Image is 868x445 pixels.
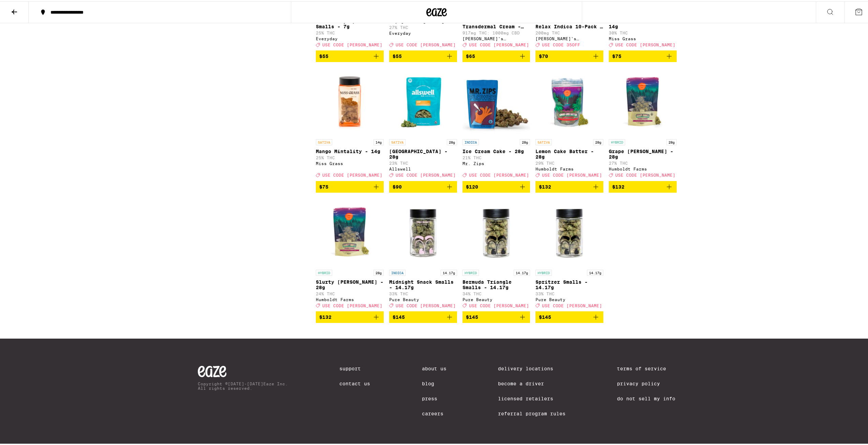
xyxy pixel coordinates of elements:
[441,268,457,275] p: 14.17g
[535,35,603,40] div: [PERSON_NAME]'s Medicinals
[316,49,384,61] button: Add to bag
[389,278,457,289] p: Midnight Snack Smalls - 14.17g
[535,147,603,158] p: Lemon Cake Batter - 28g
[4,5,49,10] span: Hi. Need any help?
[319,52,328,58] span: $55
[539,313,551,318] span: $145
[339,365,370,370] a: Support
[389,30,457,34] div: Everyday
[389,147,457,158] p: [GEOGRAPHIC_DATA] - 28g
[389,268,406,275] p: INDICA
[593,138,603,144] p: 28g
[498,380,565,385] a: Become a Driver
[462,49,530,61] button: Add to bag
[389,296,457,300] div: Pure Beauty
[469,41,529,46] span: USE CODE [PERSON_NAME]
[389,24,457,28] p: 27% THC
[316,66,384,134] img: Miss Grass - Mango Mintality - 14g
[617,395,675,400] a: Do Not Sell My Info
[609,66,677,179] a: Open page for Grape Runtz - 28g from Humboldt Farms
[612,52,621,58] span: $75
[612,183,624,188] span: $132
[316,29,384,34] p: 25% THC
[609,160,677,164] p: 27% THC
[609,29,677,34] p: 30% THC
[462,66,530,179] a: Open page for Ice Cream Cake - 28g from Mr. Zips
[466,183,478,188] span: $120
[609,138,625,144] p: HYBRID
[609,180,677,191] button: Add to bag
[316,35,384,40] div: Everyday
[198,380,288,389] p: Copyright © [DATE]-[DATE] Eaze Inc. All rights reserved.
[389,66,457,134] img: Allswell - Garden Grove - 28g
[316,17,384,28] p: Strawberry Uplift Smalls - 7g
[535,66,603,134] img: Humboldt Farms - Lemon Cake Batter - 28g
[535,180,603,191] button: Add to bag
[462,154,530,159] p: 21% THC
[462,29,530,34] p: 917mg THC: 1000mg CBD
[462,310,530,322] button: Add to bag
[462,35,530,40] div: [PERSON_NAME]'s Medicinals
[617,365,675,370] a: Terms of Service
[316,66,384,179] a: Open page for Mango Mintality - 14g from Miss Grass
[316,268,332,275] p: HYBRID
[389,160,457,164] p: 23% THC
[462,17,530,28] p: 1:1 CBD:THC Transdermal Cream - 1000mg
[520,138,530,144] p: 28g
[535,17,603,28] p: Transdermal Patch - Relax Indica 10-Pack - 200mg
[609,66,677,134] img: Humboldt Farms - Grape Runtz - 28g
[609,17,677,28] p: Peanut Butter Breath - 14g
[535,296,603,300] div: Pure Beauty
[462,197,530,265] img: Pure Beauty - Bermuda Triangle Smalls - 14.17g
[466,52,475,58] span: $65
[389,180,457,191] button: Add to bag
[609,165,677,170] div: Humboldt Farms
[609,147,677,158] p: Grape [PERSON_NAME] - 28g
[535,310,603,322] button: Add to bag
[539,183,551,188] span: $132
[396,41,456,46] span: USE CODE [PERSON_NAME]
[316,290,384,295] p: 24% THC
[535,29,603,34] p: 200mg THC
[466,313,478,318] span: $145
[319,313,332,318] span: $132
[393,52,402,58] span: $55
[393,183,402,188] span: $90
[462,66,530,134] img: Mr. Zips - Ice Cream Cake - 28g
[535,49,603,61] button: Add to bag
[339,380,370,385] a: Contact Us
[462,197,530,310] a: Open page for Bermuda Triangle Smalls - 14.17g from Pure Beauty
[316,154,384,159] p: 25% THC
[389,197,457,265] img: Pure Beauty - Midnight Snack Smalls - 14.17g
[535,278,603,289] p: Spritzer Smalls - 14.17g
[422,380,446,385] a: Blog
[389,165,457,170] div: Allswell
[389,138,406,144] p: SATIVA
[322,302,382,307] span: USE CODE [PERSON_NAME]
[316,197,384,310] a: Open page for Slurty Mintz - 28g from Humboldt Farms
[316,160,384,164] div: Miss Grass
[535,197,603,310] a: Open page for Spritzer Smalls - 14.17g from Pure Beauty
[319,183,328,188] span: $75
[615,172,675,176] span: USE CODE [PERSON_NAME]
[615,41,675,46] span: USE CODE [PERSON_NAME]
[422,365,446,370] a: About Us
[498,365,565,370] a: Delivery Locations
[498,410,565,415] a: Referral Program Rules
[316,147,384,153] p: Mango Mintality - 14g
[535,138,552,144] p: SATIVA
[422,395,446,400] a: Press
[316,138,332,144] p: SATIVA
[396,172,456,176] span: USE CODE [PERSON_NAME]
[447,138,457,144] p: 28g
[462,278,530,289] p: Bermuda Triangle Smalls - 14.17g
[396,302,456,307] span: USE CODE [PERSON_NAME]
[316,180,384,191] button: Add to bag
[462,147,530,153] p: Ice Cream Cake - 28g
[535,160,603,164] p: 29% THC
[535,197,603,265] img: Pure Beauty - Spritzer Smalls - 14.17g
[609,35,677,40] div: Miss Grass
[462,180,530,191] button: Add to bag
[316,296,384,300] div: Humboldt Farms
[542,302,602,307] span: USE CODE [PERSON_NAME]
